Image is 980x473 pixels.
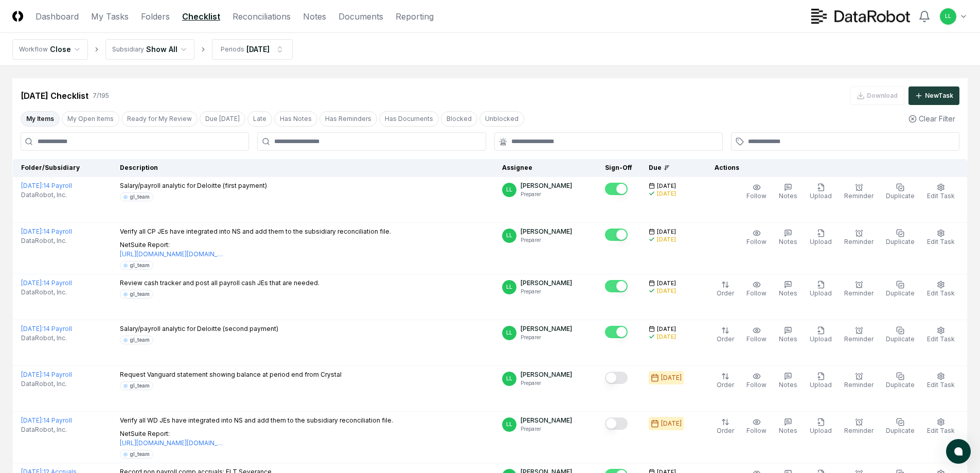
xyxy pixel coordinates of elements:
button: Duplicate [884,416,917,437]
a: [DATE]:14 Payroll [21,227,72,235]
a: Checklist [182,10,220,23]
span: DataRobot, Inc. [21,379,67,389]
span: LL [945,12,951,20]
span: Edit Task [927,427,955,434]
span: Reminder [844,192,874,200]
button: Duplicate [884,227,917,249]
span: Notes [779,289,797,297]
span: Duplicate [886,289,915,297]
button: Notes [777,370,799,392]
span: Reminder [844,335,874,343]
button: Order [715,370,736,392]
span: [DATE] : [21,227,43,235]
div: [DATE] [657,287,676,295]
div: New Task [925,91,953,100]
span: Follow [746,335,767,343]
div: Periods [221,45,244,54]
span: Reminder [844,238,874,246]
a: Documents [338,10,383,23]
p: NetSuite Report: [120,240,391,259]
span: Order [717,427,734,434]
span: DataRobot, Inc. [21,334,67,343]
button: LL [939,7,957,26]
span: Upload [810,427,832,434]
span: Upload [810,289,832,297]
span: Duplicate [886,427,915,434]
button: Notes [777,324,799,346]
button: Upload [808,370,834,392]
span: Order [717,381,734,389]
span: Duplicate [886,381,915,389]
p: Preparer [521,236,572,244]
p: [PERSON_NAME] [521,416,572,425]
div: [DATE] [657,190,676,198]
span: [DATE] [657,228,676,236]
button: Duplicate [884,370,917,392]
button: Notes [777,181,799,203]
div: Workflow [19,45,48,54]
span: Edit Task [927,192,955,200]
a: [DATE]:14 Payroll [21,416,72,424]
button: Due Today [200,111,245,127]
span: Order [717,289,734,297]
div: gl_team [130,336,150,344]
span: [DATE] [657,182,676,190]
span: LL [506,186,512,194]
button: My Open Items [62,111,119,127]
button: Upload [808,324,834,346]
p: Preparer [521,425,572,433]
span: DataRobot, Inc. [21,236,67,246]
button: Reminder [842,370,876,392]
span: Follow [746,192,767,200]
button: Reminder [842,278,876,300]
div: gl_team [130,261,150,269]
span: Reminder [844,427,874,434]
button: Edit Task [925,416,957,437]
a: [DATE]:14 Payroll [21,182,72,189]
span: Upload [810,238,832,246]
button: My Items [21,111,60,127]
span: LL [506,232,512,239]
button: Reminder [842,324,876,346]
button: Upload [808,181,834,203]
span: LL [506,283,512,291]
div: [DATE] [657,236,676,243]
button: Follow [744,181,769,203]
button: Blocked [441,111,477,127]
span: Follow [746,381,767,389]
div: gl_team [130,450,150,458]
button: Duplicate [884,278,917,300]
p: [PERSON_NAME] [521,370,572,379]
p: [PERSON_NAME] [521,324,572,334]
span: Follow [746,289,767,297]
div: Actions [706,163,959,172]
a: [URL][DOMAIN_NAME][DOMAIN_NAME] [120,439,223,448]
p: Salary/payroll analytic for Deloitte (first payment) [120,181,267,190]
p: [PERSON_NAME] [521,227,572,236]
button: Follow [744,278,769,300]
button: Follow [744,227,769,249]
button: Edit Task [925,324,957,346]
button: Mark complete [605,372,628,384]
p: Preparer [521,190,572,198]
button: Mark complete [605,229,628,241]
button: Order [715,278,736,300]
button: Has Notes [274,111,317,127]
span: Edit Task [927,289,955,297]
button: Notes [777,227,799,249]
a: Reporting [396,10,434,23]
img: Logo [12,11,23,22]
span: DataRobot, Inc. [21,425,67,434]
a: Notes [303,10,326,23]
a: Reconciliations [233,10,291,23]
span: [DATE] [657,279,676,287]
div: gl_team [130,290,150,298]
th: Description [112,159,494,177]
p: Verify all WD JEs have integrated into NS and add them to the subsidiary reconciliation file. [120,416,393,425]
button: Has Documents [379,111,439,127]
button: Upload [808,227,834,249]
button: Reminder [842,416,876,437]
span: Order [717,335,734,343]
p: Request Vanguard statement showing balance at period end from Crystal [120,370,342,379]
button: Duplicate [884,324,917,346]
